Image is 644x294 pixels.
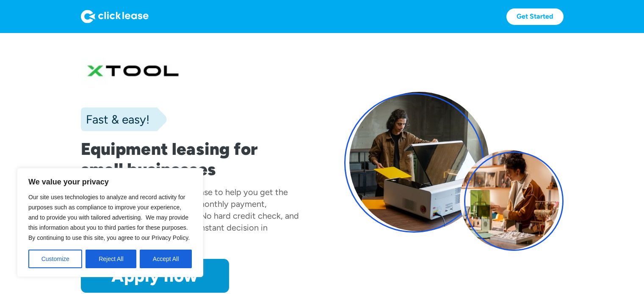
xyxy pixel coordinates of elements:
[86,250,136,268] button: Reject All
[81,10,149,23] img: Logo
[17,168,203,277] div: We value your privacy
[28,194,190,241] span: Our site uses technologies to analyze and record activity for purposes such as compliance to impr...
[81,111,149,128] div: Fast & easy!
[81,139,300,179] h1: Equipment leasing for small businesses
[140,250,192,268] button: Accept All
[28,250,82,268] button: Customize
[28,177,192,187] p: We value your privacy
[506,8,564,25] a: Get Started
